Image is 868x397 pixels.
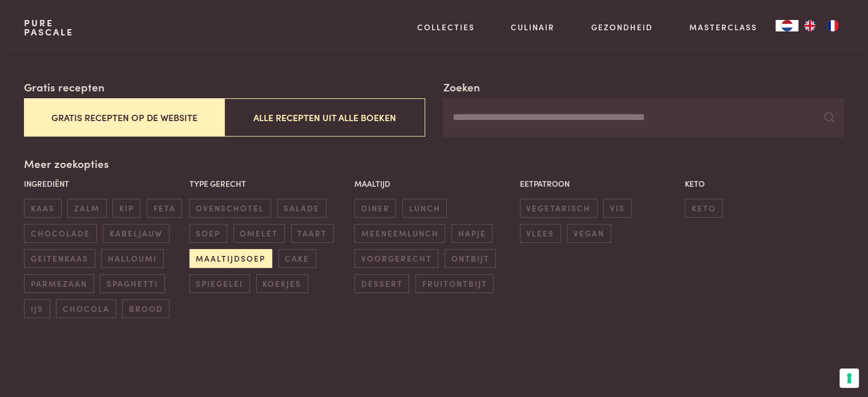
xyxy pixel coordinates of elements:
[776,20,798,31] a: NL
[603,199,631,218] span: vis
[402,199,447,218] span: lunch
[24,79,104,95] label: Gratis recepten
[354,199,396,218] span: diner
[798,20,821,31] a: EN
[24,249,95,268] span: geitenkaas
[685,199,722,218] span: keto
[24,18,74,37] a: PurePascale
[520,178,679,190] p: Eetpatroon
[511,21,555,33] a: Culinair
[189,199,271,218] span: ovenschotel
[776,20,844,31] aside: Language selected: Nederlands
[443,79,479,95] label: Zoeken
[291,224,334,243] span: taart
[56,299,116,318] span: chocola
[354,274,409,293] span: dessert
[445,249,496,268] span: ontbijt
[354,249,438,268] span: voorgerecht
[278,249,316,268] span: cake
[821,20,844,31] a: FR
[417,21,475,33] a: Collecties
[24,199,61,218] span: kaas
[520,224,561,243] span: vlees
[233,224,285,243] span: omelet
[415,274,494,293] span: fruitontbijt
[354,178,514,190] p: Maaltijd
[101,249,163,268] span: halloumi
[277,199,326,218] span: salade
[224,98,425,137] button: Alle recepten uit alle boeken
[567,224,611,243] span: vegan
[189,224,227,243] span: soep
[24,299,50,318] span: ijs
[798,20,844,31] ul: Language list
[189,274,250,293] span: spiegelei
[122,299,169,318] span: brood
[112,199,140,218] span: kip
[189,249,272,268] span: maaltijdsoep
[103,224,169,243] span: kabeljauw
[256,274,308,293] span: koekjes
[189,178,349,190] p: Type gerecht
[354,224,445,243] span: meeneemlunch
[24,274,94,293] span: parmezaan
[839,368,859,388] button: Uw voorkeuren voor toestemming voor trackingtechnologieën
[776,20,798,31] div: Language
[689,21,757,33] a: Masterclass
[147,199,182,218] span: feta
[24,224,96,243] span: chocolade
[685,178,844,190] p: Keto
[24,178,183,190] p: Ingrediënt
[67,199,106,218] span: zalm
[451,224,492,243] span: hapje
[100,274,164,293] span: spaghetti
[24,98,224,137] button: Gratis recepten op de website
[591,21,653,33] a: Gezondheid
[520,199,597,218] span: vegetarisch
